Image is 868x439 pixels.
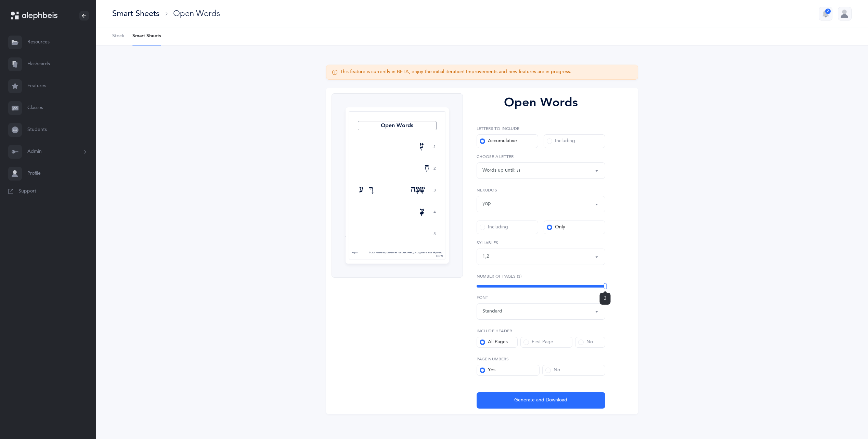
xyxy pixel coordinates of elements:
div: ת [517,167,520,174]
div: First Page [523,339,553,346]
label: Include Header [477,328,605,334]
span: 3 [604,296,607,301]
div: Yes [480,367,495,374]
div: No [545,367,560,374]
label: Page Numbers [477,356,605,362]
div: Open Words [173,8,220,19]
button: Standard [477,303,605,320]
div: 1 , 2 [482,253,489,260]
div: All Pages [480,339,508,346]
div: Accumulative [480,138,517,145]
div: 2 [825,9,831,14]
div: Smart Sheets [112,8,159,19]
span: Generate and Download [514,397,567,404]
button: 2 [819,7,832,21]
div: Standard [482,308,502,315]
div: Open Words [477,93,605,112]
label: Font [477,294,605,301]
span: Support [18,188,36,195]
div: קמץ [482,200,491,208]
label: Nekudos [477,187,605,193]
iframe: Drift Widget Chat Controller [834,405,860,431]
div: Including [480,224,508,231]
button: קמץ [477,196,605,212]
div: Including [547,138,575,145]
button: Generate and Download [477,392,605,409]
div: Only [547,224,565,231]
button: 1, 2 [477,249,605,265]
div: Words up until: [482,167,517,174]
button: ת [477,162,605,179]
label: Number of Pages (3) [477,273,605,279]
div: No [578,339,593,346]
div: This feature is currently in BETA, enjoy the initial iteration! Improvements and new features are... [340,69,571,76]
label: Syllables [477,240,605,246]
label: Letters to include [477,125,605,132]
span: Stock [112,33,124,40]
label: Choose a letter [477,154,605,160]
